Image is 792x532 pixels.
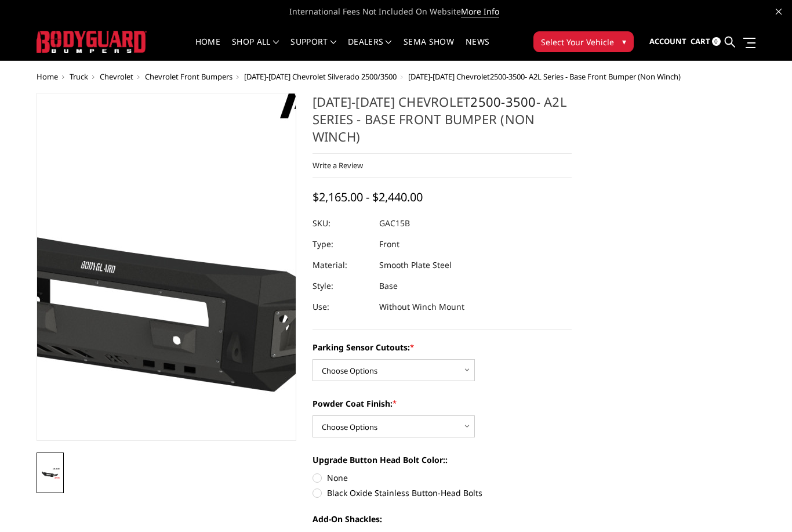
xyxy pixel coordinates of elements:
a: shop all [232,38,279,60]
a: More Info [461,6,499,17]
iframe: Chat Widget [734,476,792,532]
dt: Type: [313,234,370,255]
span: Select Your Vehicle [541,36,614,48]
img: 2015-2019 Chevrolet 2500-3500 - A2L Series - Base Front Bumper (Non Winch) [40,468,60,479]
a: Dealers [348,38,392,60]
dd: Front [379,234,399,255]
a: SEMA Show [404,38,454,60]
a: Chevrolet Front Bumpers [145,71,232,82]
button: Select Your Vehicle [533,31,634,52]
a: Support [290,38,336,60]
a: Cart 0 [691,26,721,57]
a: Home [195,38,220,60]
span: $2,165.00 - $2,440.00 [313,189,423,205]
label: Add-On Shackles: [313,513,572,525]
label: Black Oxide Stainless Button-Head Bolts [313,487,572,499]
dt: SKU: [313,213,370,234]
a: Chevrolet [100,71,133,82]
a: 2500-3500 [470,93,536,110]
label: Parking Sensor Cutouts: [313,341,572,353]
dt: Style: [313,276,370,296]
h1: [DATE]-[DATE] Chevrolet - A2L Series - Base Front Bumper (Non Winch) [313,93,572,154]
span: [DATE]-[DATE] Chevrolet - A2L Series - Base Front Bumper (Non Winch) [408,71,681,82]
dd: Base [379,276,398,296]
dd: GAC15B [379,213,410,234]
dt: Use: [313,296,370,317]
span: 0 [712,37,721,46]
a: Account [649,26,686,57]
a: News [466,38,489,60]
dd: Smooth Plate Steel [379,255,452,276]
a: [DATE]-[DATE] Chevrolet Silverado 2500/3500 [244,71,397,82]
a: Home [37,71,58,82]
label: Powder Coat Finish: [313,397,572,410]
dd: Without Winch Mount [379,296,464,317]
a: Write a Review [313,160,363,171]
img: BODYGUARD BUMPERS [37,31,147,52]
label: None [313,472,572,484]
span: Cart [691,36,710,46]
a: 2015-2019 Chevrolet 2500-3500 - A2L Series - Base Front Bumper (Non Winch) [37,93,296,441]
label: Upgrade Button Head Bolt Color:: [313,454,572,466]
dt: Material: [313,255,370,276]
a: Truck [70,71,88,82]
a: 2500-3500 [490,71,525,82]
span: Account [649,36,686,46]
span: ▾ [622,35,626,48]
